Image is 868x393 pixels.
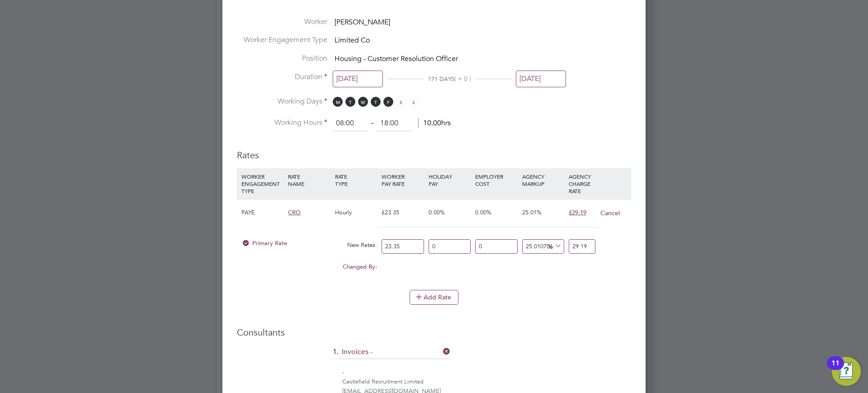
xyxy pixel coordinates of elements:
label: Worker Engagement Type [237,35,327,45]
div: AGENCY MARKUP [520,168,566,192]
span: S [396,97,406,107]
span: CRO [288,208,301,216]
label: Worker [237,17,327,27]
button: Open Resource Center, 11 new notifications [832,357,861,386]
span: 171 DAYS [428,75,454,83]
div: WORKER PAY RATE [379,168,426,192]
input: Select one [516,71,566,87]
span: 0.00% [429,208,445,216]
label: Duration [237,72,327,82]
div: RATE NAME [286,168,332,192]
span: 25.01% [522,208,542,216]
div: RATE TYPE [333,168,379,192]
span: ‐ [369,118,375,128]
span: T [345,97,355,107]
input: 08:00 [333,115,368,132]
div: PAYE [239,199,286,226]
span: Primary Rate [241,239,287,247]
input: Select one [333,71,383,87]
span: % [544,241,563,251]
label: Position [237,54,327,63]
span: Limited Co [335,36,370,45]
div: Changed By: [239,258,379,275]
span: S [409,97,419,107]
input: Search for... [339,346,450,359]
label: Working Days [237,97,327,106]
h3: Rates [237,140,631,161]
button: Cancel [600,208,620,218]
div: £23.35 [379,199,426,226]
span: ( + 0 ) [454,75,471,83]
label: Working Hours [237,118,327,128]
span: M [333,97,343,107]
li: 1. [237,346,631,368]
div: New Rates: [333,237,379,254]
div: Hourly [333,199,379,226]
span: F [383,97,393,107]
span: 10.00hrs [418,118,451,128]
div: - [342,368,631,378]
div: Castlefield Recruitment Limited [342,377,631,387]
input: 17:00 [377,115,412,132]
h3: Consultants [237,327,631,338]
span: T [371,97,381,107]
div: WORKER ENGAGEMENT TYPE [239,168,286,199]
div: AGENCY CHARGE RATE [566,168,598,199]
div: HOLIDAY PAY [426,168,473,192]
span: [PERSON_NAME] [335,18,390,27]
span: £29.19 [569,208,586,216]
button: Add Rate [410,290,458,304]
span: Housing - Customer Resolution Officer [335,54,458,63]
div: 11 [831,363,840,375]
span: 0.00% [475,208,491,216]
span: W [358,97,368,107]
div: EMPLOYER COST [473,168,519,192]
